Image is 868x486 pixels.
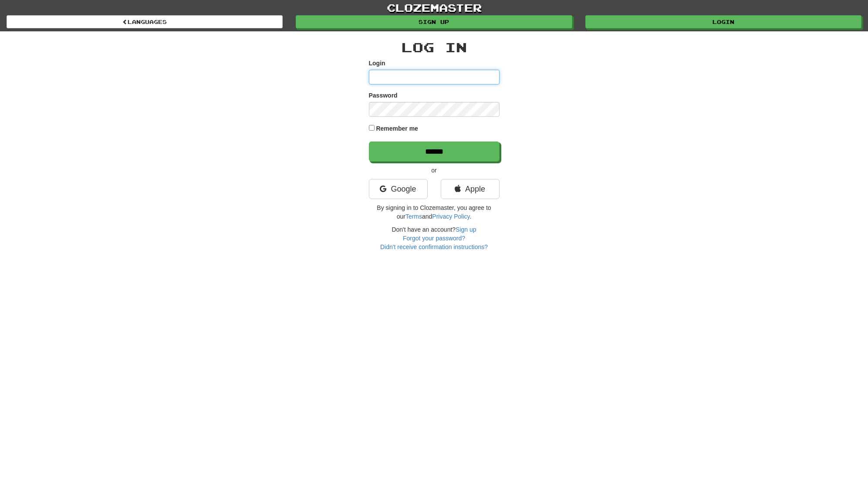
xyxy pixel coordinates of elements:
[380,243,488,250] a: Didn't receive confirmation instructions?
[376,124,418,133] label: Remember me
[7,15,283,28] a: Languages
[405,213,422,220] a: Terms
[296,15,572,28] a: Sign up
[585,15,861,28] a: Login
[456,226,476,233] a: Sign up
[369,40,500,54] h2: Log In
[369,225,500,251] div: Don't have an account?
[369,91,398,100] label: Password
[369,179,428,199] a: Google
[369,59,385,67] label: Login
[369,203,500,221] p: By signing in to Clozemaster, you agree to our and .
[403,235,465,242] a: Forgot your password?
[432,213,469,220] a: Privacy Policy
[441,179,500,199] a: Apple
[369,166,500,175] p: or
